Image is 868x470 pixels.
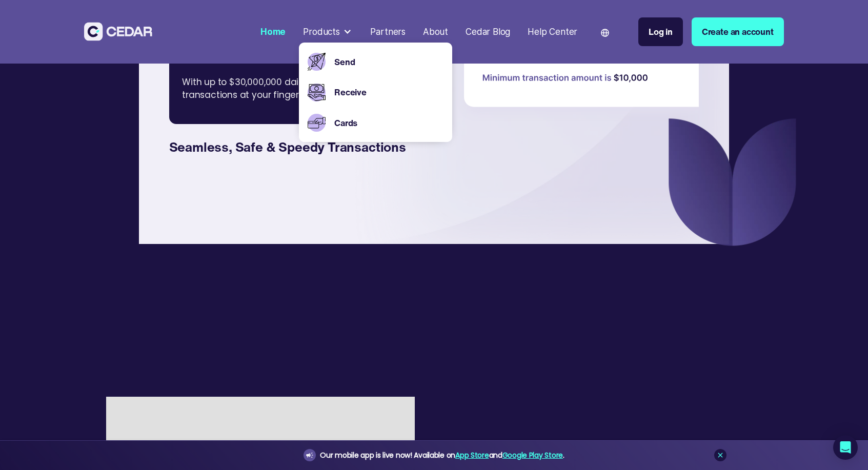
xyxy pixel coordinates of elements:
[299,21,357,43] div: Products
[370,25,406,38] div: Partners
[692,17,784,46] a: Create an account
[466,25,510,38] div: Cedar Blog
[366,20,410,44] a: Partners
[649,25,673,38] div: Log in
[423,25,448,38] div: About
[419,20,453,44] a: About
[260,25,286,38] div: Home
[306,451,314,459] img: announcement
[334,86,443,99] a: Receive
[334,116,443,130] a: Cards
[303,25,340,38] div: Products
[182,67,435,111] div: With up to $30,000,000 daily limit, enjoy limitless transactions at your fingertips.
[256,20,290,44] a: Home
[334,55,443,69] a: Send
[638,17,683,46] a: Log in
[833,435,858,460] div: Open Intercom Messenger
[455,450,489,460] a: App Store
[528,25,577,38] div: Help Center
[523,20,582,44] a: Help Center
[169,137,421,157] div: Seamless, Safe & Speedy Transactions
[299,43,453,142] nav: Products
[461,20,515,44] a: Cedar Blog
[502,450,563,460] a: Google Play Store
[320,449,564,462] div: Our mobile app is live now! Available on and .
